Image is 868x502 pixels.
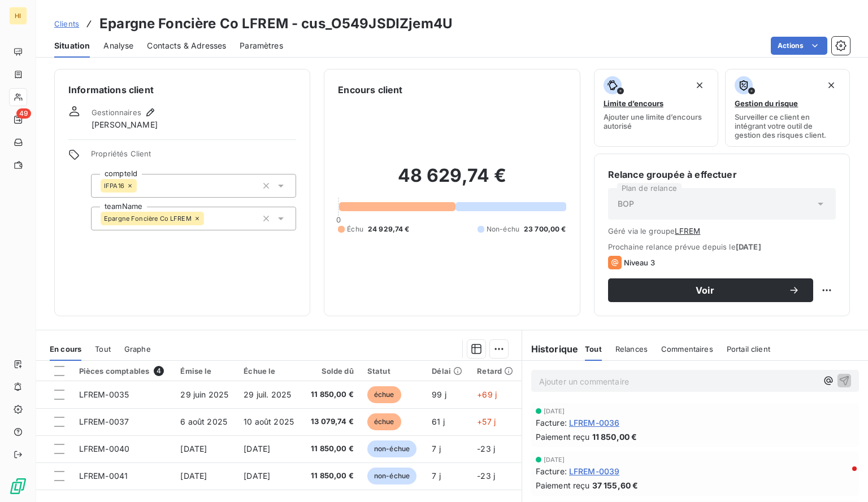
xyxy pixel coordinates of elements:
span: 24 929,74 € [368,224,410,234]
span: 23 700,00 € [524,224,566,234]
img: Logo LeanPay [9,477,27,495]
span: 61 j [432,417,445,426]
span: BOP [618,198,634,209]
span: 37 155,60 € [592,479,639,491]
span: Analyse [103,40,133,51]
button: Voir [608,278,813,302]
span: 0 [336,215,341,224]
div: Émise le [180,366,230,376]
button: Gestion du risqueSurveiller ce client en intégrant votre outil de gestion des risques client. [725,69,850,147]
h2: 48 629,74 € [338,164,566,198]
div: Pièces comptables [79,366,167,376]
span: [DATE] [544,456,565,463]
span: Surveiller ce client en intégrant votre outil de gestion des risques client. [735,112,840,139]
span: Clients [54,19,79,28]
span: -23 j [477,471,495,481]
span: échue [367,386,401,403]
span: 10 août 2025 [244,417,294,426]
button: Limite d’encoursAjouter une limite d’encours autorisé [594,69,719,147]
div: Statut [367,366,419,376]
span: Propriétés Client [91,149,296,165]
span: 49 [16,108,31,119]
span: Tout [585,344,602,353]
span: non-échue [367,468,416,484]
div: Solde dû [309,366,353,376]
span: Prochaine relance prévue depuis le [608,242,836,251]
span: 13 079,74 € [309,416,353,427]
span: Facture : [536,465,567,477]
span: Géré via le groupe [608,226,836,235]
span: 6 août 2025 [180,417,227,426]
div: Retard [477,366,514,376]
span: Limite d’encours [604,99,663,108]
input: Ajouter une valeur [137,181,146,191]
span: 11 850,00 € [309,389,353,400]
span: [DATE] [544,408,565,414]
button: Actions [771,37,827,55]
span: 11 850,00 € [309,470,353,482]
span: Gestion du risque [735,99,798,108]
div: Délai [432,366,463,376]
h6: Relance groupée à effectuer [608,168,836,181]
span: IFPA16 [104,182,124,189]
iframe: Intercom live chat [830,464,857,491]
span: [DATE] [180,444,207,453]
span: 7 j [432,471,440,481]
span: Commentaires [661,344,713,353]
input: Ajouter une valeur [204,213,213,224]
span: 29 juin 2025 [180,390,228,399]
a: Clients [54,18,79,29]
span: LFREM-0041 [79,471,128,481]
span: [DATE] [244,471,270,481]
span: Situation [54,40,90,51]
span: +57 j [477,417,496,426]
span: Ajouter une limite d’encours autorisé [604,112,709,130]
span: En cours [50,344,81,353]
span: 4 [154,366,164,376]
span: [DATE] [244,444,270,453]
span: 11 850,00 € [309,443,353,455]
button: LFREM [675,226,700,235]
span: Graphe [124,344,151,353]
div: HI [9,7,27,25]
span: 7 j [432,444,440,453]
span: échue [367,413,401,430]
span: Gestionnaires [92,108,141,117]
span: Contacts & Adresses [147,40,226,51]
span: Paiement reçu [536,431,590,443]
span: [DATE] [736,242,761,251]
span: Relances [615,344,648,353]
span: Portail client [727,344,770,353]
span: Paramètres [240,40,283,51]
span: -23 j [477,444,495,453]
span: 29 juil. 2025 [244,390,291,399]
span: LFREM-0036 [569,417,620,429]
span: Non-échu [487,224,519,234]
span: non-échue [367,440,416,457]
span: LFREM-0039 [569,465,620,477]
span: LFREM-0037 [79,417,129,426]
h6: Encours client [338,83,402,97]
span: Facture : [536,417,567,429]
h3: Epargne Foncière Co LFREM - cus_O549JSDIZjem4U [99,14,453,34]
span: Tout [95,344,111,353]
div: Échue le [244,366,296,376]
span: Paiement reçu [536,479,590,491]
span: [PERSON_NAME] [92,119,158,130]
span: [DATE] [180,471,207,481]
span: Epargne Foncière Co LFREM [104,215,192,222]
h6: Informations client [68,83,296,97]
span: 11 850,00 € [592,431,637,443]
h6: Historique [522,342,579,356]
span: Niveau 3 [624,258,655,267]
span: LFREM-0040 [79,444,130,453]
span: 99 j [432,390,446,399]
span: Échu [347,224,363,234]
span: LFREM-0035 [79,390,129,399]
span: Voir [622,286,788,295]
span: +69 j [477,390,497,399]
